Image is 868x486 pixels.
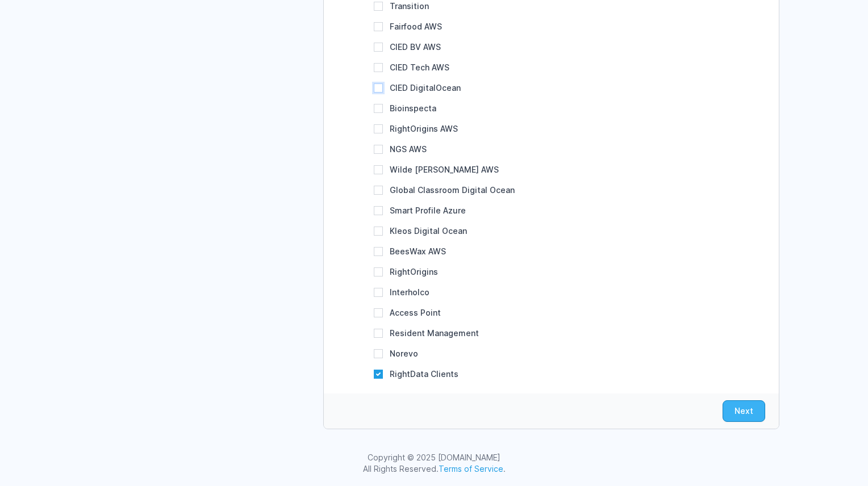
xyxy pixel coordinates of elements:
label: Bioinspecta [390,103,436,113]
label: CIED Tech AWS [390,62,449,72]
label: CIED DigitalOcean [390,83,461,93]
a: Terms of Service [439,464,503,474]
label: Norevo [390,349,418,358]
label: Wilde [PERSON_NAME] AWS [390,165,499,174]
label: Resident Management [390,328,479,338]
label: RightOrigins [390,267,438,276]
label: Interholco [390,287,429,297]
button: Next [723,400,765,422]
label: RightOrigins AWS [390,124,458,133]
label: RightData Clients [390,369,458,379]
label: Kleos Digital Ocean [390,226,467,236]
label: Global Classroom Digital Ocean [390,185,515,195]
label: Access Point [390,308,441,317]
label: NGS AWS [390,144,427,154]
label: Transition [390,1,429,11]
label: BeesWax AWS [390,246,446,256]
label: Fairfood AWS [390,22,442,31]
label: Smart Profile Azure [390,206,466,215]
label: CIED BV AWS [390,42,441,52]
